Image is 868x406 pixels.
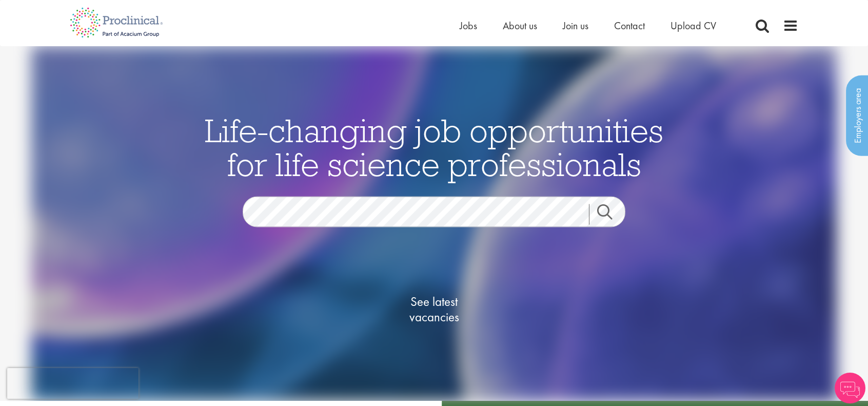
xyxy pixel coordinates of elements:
span: Life-changing job opportunities for life science professionals [205,110,663,185]
a: Contact [614,19,645,32]
a: About us [503,19,537,32]
a: Job search submit button [589,204,633,225]
iframe: reCAPTCHA [7,368,139,399]
a: Jobs [460,19,477,32]
span: See latest vacancies [383,294,485,325]
a: See latestvacancies [383,253,485,366]
img: candidate home [31,46,837,401]
img: Chatbot [835,373,865,403]
a: Upload CV [670,19,716,32]
a: Join us [563,19,588,32]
